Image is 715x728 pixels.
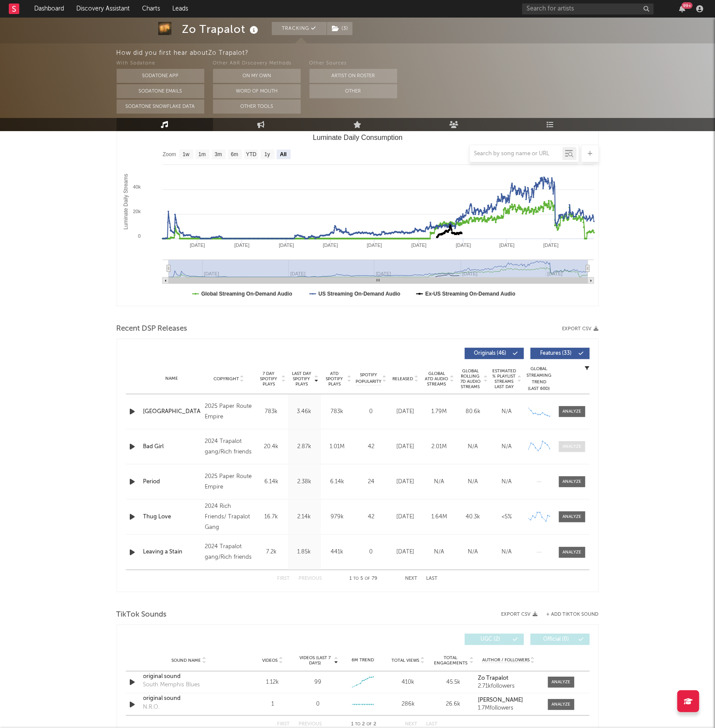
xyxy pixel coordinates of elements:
div: South Memphis Blues [143,681,200,689]
span: Released [393,376,413,382]
text: [DATE] [543,243,558,248]
text: Ex-US Streaming On-Demand Audio [425,291,516,297]
div: N/A [425,478,454,486]
button: Other [309,84,397,98]
div: Name [143,375,201,382]
button: First [277,576,290,581]
span: Author / Followers [482,657,530,663]
span: of [366,722,372,726]
div: With Sodatone [117,58,204,69]
input: Search for artists [522,4,654,14]
button: Other Tools [213,100,301,114]
span: ( 3 ) [327,22,353,35]
div: 0 [316,700,320,709]
text: [DATE] [455,243,471,248]
div: N/A [425,548,454,557]
div: [DATE] [391,478,420,486]
button: 99+ [679,5,685,12]
div: <5% [492,513,522,521]
div: N/A [459,548,488,557]
span: Spotify Popularity [356,372,381,385]
button: First [277,722,290,727]
div: 24 [356,478,387,486]
span: UGC ( 2 ) [470,637,511,642]
div: 286k [388,700,428,709]
button: Sodatone Snowflake Data [117,100,204,114]
button: Originals(46) [465,348,524,359]
text: [DATE] [411,243,427,248]
text: [DATE] [499,243,515,248]
button: Last [427,722,438,727]
div: 979k [323,513,352,521]
svg: Luminate Daily Consumption [117,130,598,306]
div: 2024 Trapalot gang/Rich friends [205,436,253,457]
div: 410k [388,678,428,687]
div: 6.14k [257,478,286,486]
button: Export CSV [502,612,538,617]
span: Features ( 33 ) [536,351,576,356]
div: 42 [356,443,387,451]
button: Word Of Mouth [213,84,301,98]
div: 2024 Rich Friends/ Trapalot Gang [205,501,253,533]
span: Videos (last 7 days) [297,655,333,666]
a: [GEOGRAPHIC_DATA] [143,407,201,416]
div: 1.12k [253,678,293,687]
text: 0 [138,233,140,239]
a: original sound [143,694,235,703]
a: Zo Trapalot [478,675,539,682]
span: Recent DSP Releases [117,324,188,334]
text: [DATE] [323,243,338,248]
span: to [354,577,359,581]
button: Previous [299,576,322,581]
div: 1.01M [323,443,352,451]
div: 3.46k [290,407,319,416]
input: Search by song name or URL [470,150,562,157]
text: 20k [133,209,141,214]
a: Leaving a Stain [143,548,201,557]
span: Total Engagements [433,655,468,666]
button: (3) [327,22,352,35]
text: [DATE] [279,243,294,248]
div: 1.7M followers [478,705,539,711]
a: Thug Love [143,513,201,521]
div: N/A [492,443,522,451]
text: Luminate Daily Consumption [313,134,402,141]
text: US Streaming On-Demand Audio [318,291,400,297]
div: 80.6k [459,407,488,416]
span: Total Views [391,658,419,663]
button: Sodatone App [117,69,204,83]
div: 42 [356,513,387,521]
div: Other A&R Discovery Methods [213,58,301,69]
div: 20.4k [257,443,286,451]
div: Zo Trapalot [182,22,261,36]
div: N/A [459,443,488,451]
div: [DATE] [391,548,420,557]
div: [DATE] [391,407,420,416]
span: Last Day Spotify Plays [290,371,313,387]
span: ATD Spotify Plays [323,371,346,387]
div: 2.01M [425,443,454,451]
div: 6M Trend [342,657,383,664]
button: Tracking [272,22,327,35]
div: N/A [492,478,522,486]
span: 7 Day Spotify Plays [257,371,281,387]
div: 783k [323,407,352,416]
div: 1.85k [290,548,319,557]
div: 7.2k [257,548,286,557]
strong: [PERSON_NAME] [478,697,523,703]
div: 2.14k [290,513,319,521]
div: Bad Girl [143,443,201,451]
div: 1 5 79 [340,574,388,584]
div: [DATE] [391,513,420,521]
a: original sound [143,672,235,681]
div: 40.3k [459,513,488,521]
div: 2.38k [290,478,319,486]
div: N/A [459,478,488,486]
button: Official(0) [530,634,590,645]
span: of [365,577,370,581]
div: 99 + [682,2,693,9]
